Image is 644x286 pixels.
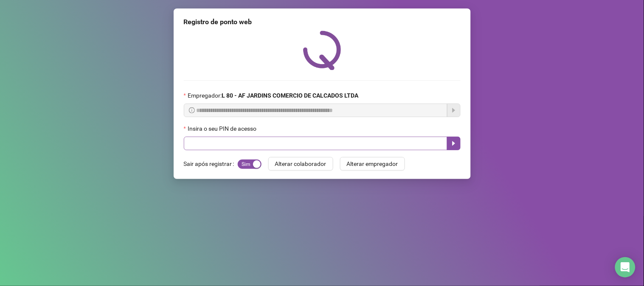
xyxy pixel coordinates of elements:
span: Alterar colaborador [275,159,326,168]
div: Registro de ponto web [184,17,461,27]
span: Alterar empregador [347,159,398,168]
span: caret-right [450,140,457,147]
strong: L 80 - AF JARDINS COMERCIO DE CALCADOS LTDA [222,92,358,99]
div: Open Intercom Messenger [615,257,636,278]
button: Alterar empregador [340,157,405,171]
img: QRPoint [303,31,341,70]
span: info-circle [189,107,195,113]
label: Insira o seu PIN de acesso [184,124,262,133]
button: Alterar colaborador [268,157,333,171]
span: Empregador : [188,91,358,100]
label: Sair após registrar [184,157,238,171]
